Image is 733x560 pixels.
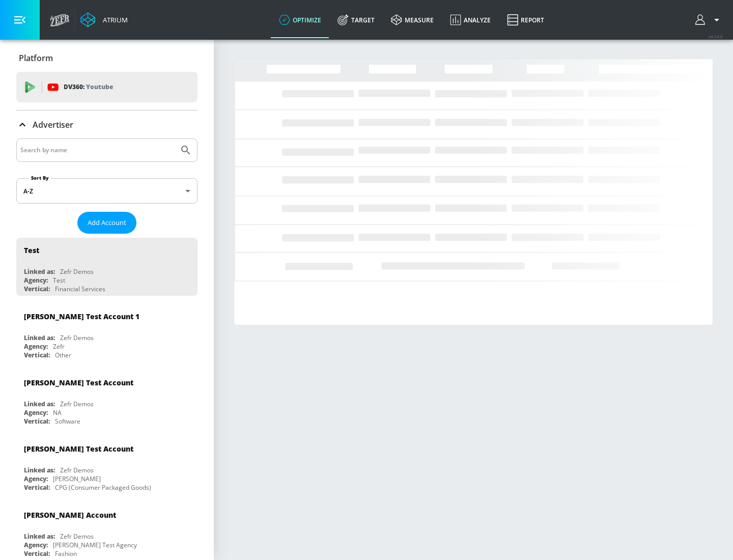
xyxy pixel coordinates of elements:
div: [PERSON_NAME] Test AccountLinked as:Zefr DemosAgency:NAVertical:Software [16,370,198,428]
div: [PERSON_NAME] Test Account 1Linked as:Zefr DemosAgency:ZefrVertical:Other [16,304,198,362]
div: [PERSON_NAME] Test Account 1 [24,312,139,321]
p: Platform [19,52,53,64]
div: Zefr Demos [60,532,94,541]
div: Zefr Demos [60,333,94,342]
button: Add Account [77,212,136,234]
div: Agency: [24,408,48,417]
label: Sort By [29,175,51,181]
div: TestLinked as:Zefr DemosAgency:TestVertical:Financial Services [16,238,198,296]
span: Add Account [88,217,126,229]
a: optimize [271,2,329,38]
div: Vertical: [24,285,50,293]
a: Target [329,2,383,38]
div: Vertical: [24,351,50,359]
a: Report [499,2,552,38]
div: [PERSON_NAME] Test AccountLinked as:Zefr DemosAgency:[PERSON_NAME]Vertical:CPG (Consumer Packaged... [16,436,198,494]
div: [PERSON_NAME] [53,474,101,483]
div: Platform [16,44,198,72]
p: Advertiser [33,119,73,130]
div: CPG (Consumer Packaged Goods) [55,483,151,492]
div: Zefr Demos [60,400,94,408]
div: A-Z [16,178,198,204]
div: [PERSON_NAME] Test Agency [53,541,137,549]
div: Linked as: [24,400,55,408]
div: [PERSON_NAME] Test Account [24,444,133,454]
a: measure [383,2,442,38]
div: Software [55,417,80,426]
div: Test [24,245,39,255]
p: DV360: [64,81,113,93]
div: Vertical: [24,483,50,492]
input: Search by name [20,144,175,157]
a: Atrium [80,12,128,27]
div: Zefr [53,342,65,351]
div: Agency: [24,541,48,549]
div: Zefr Demos [60,267,94,276]
div: Vertical: [24,417,50,426]
div: Zefr Demos [60,466,94,474]
div: Linked as: [24,466,55,474]
div: Linked as: [24,333,55,342]
div: [PERSON_NAME] Test Account [24,378,133,387]
div: Atrium [99,15,128,24]
div: Other [55,351,71,359]
div: Agency: [24,342,48,351]
div: [PERSON_NAME] Account [24,510,116,520]
div: NA [53,408,62,417]
div: Agency: [24,474,48,483]
div: Financial Services [55,285,105,293]
p: Youtube [86,81,113,92]
div: Linked as: [24,532,55,541]
div: DV360: Youtube [16,72,198,102]
span: v 4.24.0 [709,34,723,39]
div: Vertical: [24,549,50,558]
div: Advertiser [16,110,198,139]
div: Linked as: [24,267,55,276]
div: Fashion [55,549,77,558]
div: Test [53,276,65,285]
a: Analyze [442,2,499,38]
div: Agency: [24,276,48,285]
